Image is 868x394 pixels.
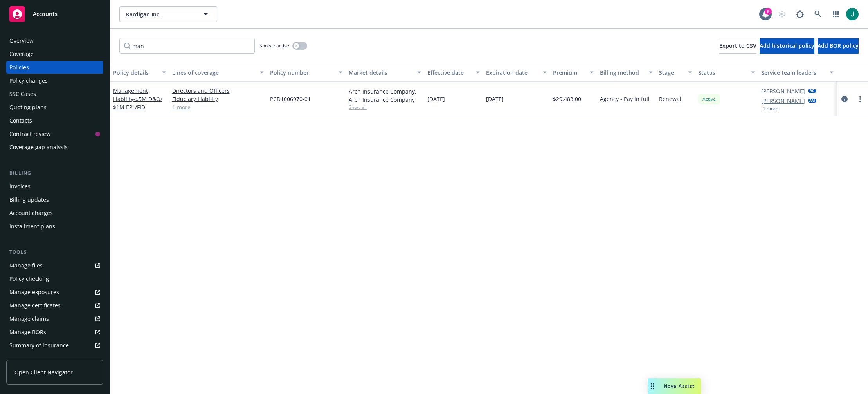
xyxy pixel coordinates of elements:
[424,63,483,82] button: Effective date
[6,101,103,114] a: Quoting plans
[553,69,585,77] div: Premium
[126,10,194,18] span: Kardigan Inc.
[6,34,103,47] a: Overview
[6,259,103,272] a: Manage files
[9,313,49,325] div: Manage claims
[486,69,538,77] div: Expiration date
[600,69,644,77] div: Billing method
[267,63,346,82] button: Policy number
[9,326,46,338] div: Manage BORs
[6,352,103,365] a: Policy AI ingestions
[765,8,772,15] div: 6
[6,141,103,154] a: Coverage gap analysis
[259,42,289,49] span: Show inactive
[349,87,421,104] div: Arch Insurance Company, Arch Insurance Company
[9,259,43,272] div: Manage files
[9,299,61,312] div: Manage certificates
[6,220,103,233] a: Installment plans
[113,69,157,77] div: Policy details
[9,193,49,206] div: Billing updates
[9,141,68,154] div: Coverage gap analysis
[6,339,103,352] a: Summary of insurance
[6,299,103,312] a: Manage certificates
[172,69,256,77] div: Lines of coverage
[483,63,550,82] button: Expiration date
[695,63,758,82] button: Status
[113,87,162,111] a: Management Liability
[774,6,790,22] a: Start snowing
[9,114,32,127] div: Contacts
[349,69,412,77] div: Market details
[9,101,47,114] div: Quoting plans
[6,326,103,338] a: Manage BORs
[840,94,849,104] a: circleInformation
[6,286,103,298] a: Manage exposures
[119,6,217,22] button: Kardigan Inc.
[6,193,103,206] a: Billing updates
[9,273,49,285] div: Policy checking
[346,63,424,82] button: Market details
[270,95,311,103] span: PCD1006970-01
[550,63,597,82] button: Premium
[810,6,826,22] a: Search
[6,128,103,140] a: Contract review
[6,61,103,74] a: Policies
[9,339,69,352] div: Summary of insurance
[553,95,581,103] span: $29,483.00
[648,378,701,394] button: Nova Assist
[349,104,421,110] span: Show all
[763,107,778,111] button: 1 more
[664,383,695,389] span: Nova Assist
[719,38,756,54] button: Export to CSV
[110,63,169,82] button: Policy details
[270,69,334,77] div: Policy number
[846,8,859,20] img: photo
[427,95,445,103] span: [DATE]
[758,63,837,82] button: Service team leaders
[698,69,746,77] div: Status
[427,69,472,77] div: Effective date
[648,378,657,394] div: Drag to move
[6,169,103,177] div: Billing
[6,248,103,256] div: Tools
[828,6,844,22] a: Switch app
[9,220,55,233] div: Installment plans
[6,114,103,127] a: Contacts
[14,368,73,376] span: Open Client Navigator
[6,74,103,87] a: Policy changes
[9,74,48,87] div: Policy changes
[6,180,103,193] a: Invoices
[9,48,34,60] div: Coverage
[761,69,825,77] div: Service team leaders
[9,286,59,298] div: Manage exposures
[172,95,264,103] a: Fiduciary Liability
[172,87,264,95] a: Directors and Officers
[9,34,34,47] div: Overview
[761,97,805,105] a: [PERSON_NAME]
[818,38,859,54] button: Add BOR policy
[792,6,808,22] a: Report a Bug
[659,95,681,103] span: Renewal
[9,352,59,365] div: Policy AI ingestions
[6,3,103,25] a: Accounts
[597,63,656,82] button: Billing method
[855,94,865,104] a: more
[761,87,805,95] a: [PERSON_NAME]
[486,95,504,103] span: [DATE]
[760,42,814,49] span: Add historical policy
[6,48,103,60] a: Coverage
[656,63,695,82] button: Stage
[9,128,50,140] div: Contract review
[9,207,53,219] div: Account charges
[719,42,756,49] span: Export to CSV
[818,42,859,49] span: Add BOR policy
[701,96,717,103] span: Active
[172,103,264,111] a: 1 more
[6,273,103,285] a: Policy checking
[659,69,683,77] div: Stage
[9,180,31,193] div: Invoices
[113,95,162,111] span: - $5M D&O/ $1M EPL/FID
[6,207,103,219] a: Account charges
[9,61,29,74] div: Policies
